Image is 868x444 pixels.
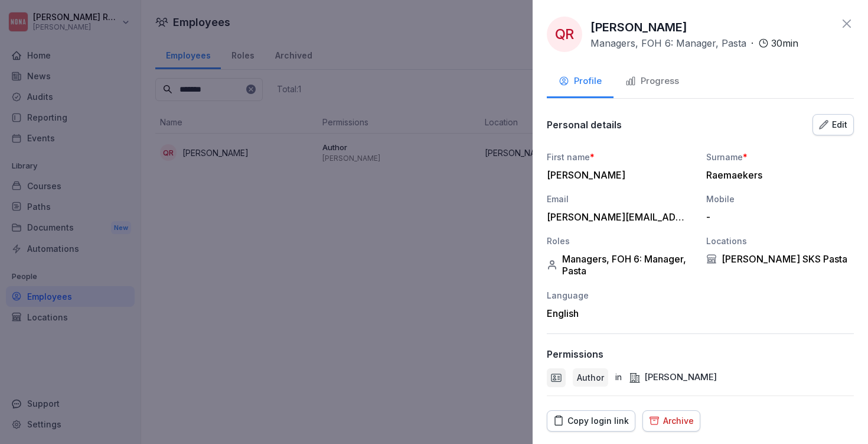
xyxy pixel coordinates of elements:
div: Roles [547,235,694,247]
div: [PERSON_NAME] [547,169,688,181]
div: - [706,211,848,223]
button: Progress [614,66,691,98]
p: Personal details [547,119,622,131]
div: [PERSON_NAME][EMAIL_ADDRESS][DOMAIN_NAME] [547,211,688,223]
p: 30 min [771,36,798,50]
div: [PERSON_NAME] SKS Pasta [706,253,854,265]
div: QR [547,17,582,52]
div: Archive [649,414,694,427]
div: First name [547,151,694,163]
div: [PERSON_NAME] [629,371,717,384]
p: Author [577,371,604,384]
button: Profile [547,66,614,98]
div: Managers, FOH 6: Manager, Pasta [547,253,694,277]
div: Surname [706,151,854,163]
div: Language [547,289,694,302]
div: Progress [625,74,679,88]
div: Email [547,193,694,205]
div: Mobile [706,193,854,205]
p: in [615,371,622,384]
p: [PERSON_NAME] [590,18,687,36]
p: Managers, FOH 6: Manager, Pasta [590,36,746,50]
div: English [547,307,694,319]
div: · [590,36,798,50]
div: Profile [559,74,602,88]
div: Edit [819,118,847,131]
button: Copy login link [547,410,635,432]
div: Raemaekers [706,169,848,181]
div: Copy login link [553,414,629,427]
div: Locations [706,235,854,247]
button: Archive [642,410,700,432]
p: Permissions [547,348,603,360]
button: Edit [812,114,854,135]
